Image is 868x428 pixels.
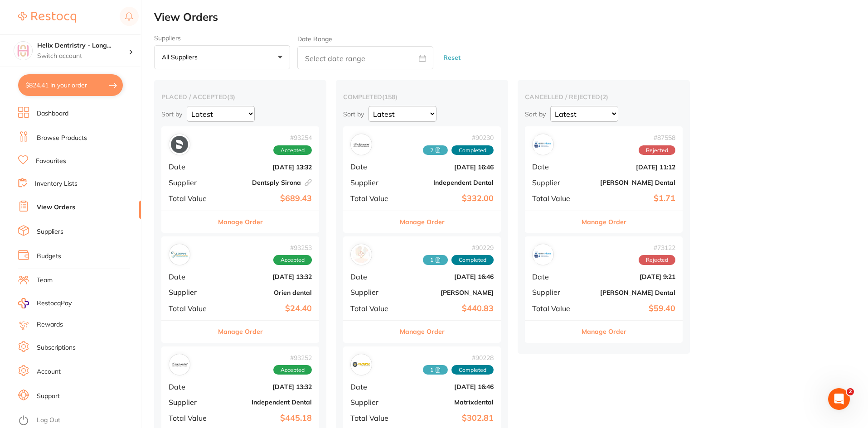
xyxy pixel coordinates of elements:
a: Budgets [37,252,61,261]
span: Date [169,163,214,171]
span: Supplier [169,398,214,406]
input: Select date range [297,46,433,69]
img: Matrixdental [353,356,370,373]
img: Helix Dentristry - Long Jetty [14,42,32,60]
span: Date [350,163,396,171]
button: Manage Order [582,321,626,342]
span: # 87558 [639,134,675,141]
span: # 93252 [273,354,312,361]
b: [DATE] 16:46 [403,383,494,390]
span: # 93254 [273,134,312,141]
a: Suppliers [37,227,63,236]
button: $824.41 in your order [18,74,123,96]
a: Browse Products [37,134,87,143]
b: $445.18 [221,414,312,423]
span: Date [532,273,577,281]
div: Orien dental#93253AcceptedDate[DATE] 13:32SupplierOrien dentalTotal Value$24.40Manage Order [161,236,319,343]
img: RestocqPay [18,298,29,308]
b: [DATE] 16:46 [403,164,494,171]
b: [DATE] 11:12 [585,164,675,171]
b: Dentsply Sirona [221,179,312,186]
a: Inventory Lists [35,179,78,188]
span: Received [423,365,448,375]
b: $24.40 [221,304,312,313]
h2: cancelled / rejected ( 2 ) [525,93,683,101]
b: [PERSON_NAME] Dental [585,179,675,186]
span: Date [350,383,396,391]
b: [DATE] 9:21 [585,273,675,280]
span: Supplier [350,178,396,187]
img: Independent Dental [171,356,188,373]
span: Total Value [350,304,396,313]
button: Reset [441,46,463,70]
button: Manage Order [582,211,626,233]
span: # 93253 [273,244,312,251]
b: Orien dental [221,289,312,296]
b: $302.81 [403,414,494,423]
img: Erskine Dental [534,246,552,263]
button: Manage Order [400,211,445,233]
p: Sort by [343,110,364,118]
span: Total Value [169,414,214,422]
span: Supplier [532,178,577,187]
div: Dentsply Sirona#93254AcceptedDate[DATE] 13:32SupplierDentsply SironaTotal Value$689.43Manage Order [161,126,319,233]
iframe: Intercom live chat [828,388,850,410]
b: [PERSON_NAME] [403,289,494,296]
img: Dentsply Sirona [171,136,188,153]
p: Sort by [161,110,182,118]
h2: completed ( 158 ) [343,93,501,101]
b: [DATE] 16:46 [403,273,494,280]
p: All suppliers [162,53,201,61]
span: Completed [451,365,494,375]
img: Henry Schein Halas [353,246,370,263]
span: RestocqPay [37,299,72,308]
span: Rejected [639,255,675,265]
b: [DATE] 13:32 [221,164,312,171]
button: All suppliers [154,45,290,70]
a: Dashboard [37,109,68,118]
b: $1.71 [585,194,675,203]
span: # 90229 [423,244,494,251]
a: RestocqPay [18,298,72,308]
b: Independent Dental [221,399,312,406]
span: Supplier [532,288,577,296]
span: Received [423,145,448,155]
h4: Helix Dentristry - Long Jetty [37,41,129,50]
b: [PERSON_NAME] Dental [585,289,675,296]
b: $440.83 [403,304,494,313]
span: Supplier [169,288,214,296]
b: $689.43 [221,194,312,203]
img: Orien dental [171,246,188,263]
b: [DATE] 13:32 [221,273,312,280]
a: Favourites [36,157,66,166]
span: Completed [451,255,494,265]
span: Date [532,163,577,171]
img: Restocq Logo [18,12,76,23]
img: Erskine Dental [534,136,552,153]
span: Total Value [350,414,396,422]
span: Supplier [350,288,396,296]
a: Account [37,367,61,376]
b: $59.40 [585,304,675,313]
span: Total Value [169,304,214,313]
a: Rewards [37,320,63,329]
label: Date Range [297,35,332,43]
span: Rejected [639,145,675,155]
b: Matrixdental [403,399,494,406]
img: Independent Dental [353,136,370,153]
a: Restocq Logo [18,7,76,28]
h2: View Orders [154,11,868,24]
span: Date [169,273,214,281]
span: Date [169,383,214,391]
b: Independent Dental [403,179,494,186]
button: Manage Order [218,321,263,342]
span: Total Value [169,194,214,202]
a: Team [37,276,53,285]
span: Completed [451,145,494,155]
b: $332.00 [403,194,494,203]
span: Total Value [532,304,577,313]
p: Switch account [37,52,129,61]
span: Accepted [273,145,312,155]
span: Total Value [350,194,396,202]
span: # 90228 [423,354,494,361]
